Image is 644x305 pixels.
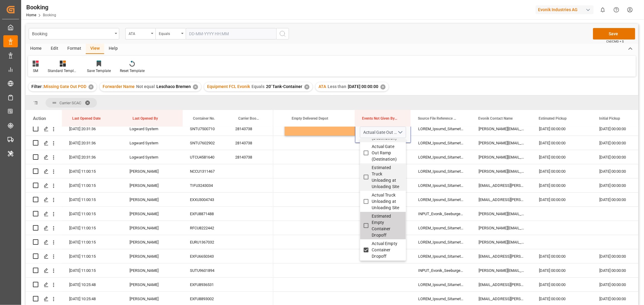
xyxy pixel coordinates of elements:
[129,30,149,36] div: ATA
[62,164,122,178] div: [DATE] 11:00:15
[183,207,228,221] div: EXFU8871488
[72,116,101,121] span: Last Opened Date
[193,84,198,90] div: ✕
[471,263,532,277] div: [PERSON_NAME][EMAIL_ADDRESS][DOMAIN_NAME]
[471,249,532,263] div: [EMAIL_ADDRESS][PERSON_NAME][DOMAIN_NAME]
[183,249,228,263] div: EXFU6650343
[532,164,592,178] div: [DATE] 00:00:00
[183,221,228,235] div: RFCU8222442
[183,136,228,150] div: SNTU7602902
[238,116,261,121] span: Carrier Booking No.
[471,235,532,249] div: [PERSON_NAME][EMAIL_ADDRESS][PERSON_NAME][DOMAIN_NAME]
[418,116,458,121] span: Source File Reference Array
[26,122,273,136] div: Press SPACE to select this row.
[532,122,592,136] div: [DATE] 00:00:00
[532,178,592,192] div: [DATE] 00:00:00
[532,136,592,150] div: [DATE] 00:00:00
[46,44,63,54] div: Edit
[63,44,86,54] div: Format
[183,150,228,164] div: UTCU4581640
[62,122,122,136] div: [DATE] 20:31:36
[539,116,567,121] span: Estimated Pickup
[411,207,471,221] div: INPUT_Evonik_Seeburger_IFTMIN_1002890160_20250624155526980.edi,INPUT_Evonik_Seeburger_IFTMIN_1002...
[62,207,122,221] div: [DATE] 11:00:15
[122,178,183,192] div: [PERSON_NAME]
[26,263,273,278] div: Press SPACE to select this row.
[411,178,471,192] div: LOREM_Ipsumd_Sitametco_ADIPIS_4946525254_91753400930944075.eli,SEDDO_Eiusmo_Temporinc_UTLABO_9369...
[62,249,122,263] div: [DATE] 11:00:15
[86,44,104,54] div: View
[125,28,155,39] button: open menu
[159,30,179,36] div: Equals
[411,164,471,178] div: LOREM_Ipsumd_Sitametco_ADIPIS_3395451115_45169650290333613.eli,SEDDO_Eiusmo_Temporinc_UTLABO_6786...
[380,84,386,90] div: ✕
[364,129,398,136] div: Actual Gate Out POD, Actual Empty Container Dropoff
[193,116,215,121] span: Container No.
[532,150,592,164] div: [DATE] 00:00:00
[411,193,471,206] div: LOREM_Ipsumd_Sitametco_ADIPIS_5094940994_02439476150184087.eli,SEDDO_Eiusmo_Temporinc_UTLABO_9235...
[62,235,122,249] div: [DATE] 11:00:15
[411,278,471,291] div: LOREM_Ipsumd_Sitametco_ADIPIS_6563668429_69513411964600674.eli,SEDDO_Eiusmo_Temporinc_UTLABO_9234...
[33,68,39,74] div: SM
[26,235,273,249] div: Press SPACE to select this row.
[471,278,532,291] div: [EMAIL_ADDRESS][PERSON_NAME][DOMAIN_NAME]
[88,84,94,90] div: ✕
[122,278,183,291] div: [PERSON_NAME]
[183,164,228,178] div: NCCU1311467
[122,221,183,235] div: [PERSON_NAME]
[292,116,328,121] span: Empty Delivered Depot
[26,13,36,17] a: Home
[471,178,532,192] div: [EMAIL_ADDRESS][PERSON_NAME][DOMAIN_NAME]
[471,221,532,235] div: [PERSON_NAME][EMAIL_ADDRESS][PERSON_NAME][DOMAIN_NAME]
[26,44,46,54] div: Home
[122,193,183,206] div: [PERSON_NAME]
[532,278,592,291] div: [DATE] 00:00:00
[372,193,399,210] span: Actual Truck Unloading at Unloading Site
[471,164,532,178] div: [PERSON_NAME][EMAIL_ADDRESS][DOMAIN_NAME]
[122,150,183,164] div: Logward System
[532,249,592,263] div: [DATE] 00:00:00
[348,84,378,89] span: [DATE] 00:00:00
[156,84,191,89] span: Leschaco Bremen
[252,84,264,89] span: Equals
[62,263,122,277] div: [DATE] 11:00:15
[62,278,122,291] div: [DATE] 10:25:48
[122,249,183,263] div: [PERSON_NAME]
[372,214,392,237] span: Estimated Empty Container Dropoff
[44,84,86,89] span: Missing Gate Out POD
[372,165,399,189] span: Estimated Truck Unloading at Unloading Site
[33,116,46,121] div: Action
[266,84,302,89] span: 20' Tank-Container
[207,84,250,89] span: Equipment FCL Evonik
[276,28,289,39] button: search button
[606,39,624,44] span: Ctrl/CMD + S
[304,84,309,90] div: ✕
[26,150,273,164] div: Press SPACE to select this row.
[478,116,513,121] span: Evonik Contact Name
[62,178,122,192] div: [DATE] 11:00:15
[62,150,122,164] div: [DATE] 20:31:36
[29,28,119,39] button: open menu
[122,263,183,277] div: [PERSON_NAME]
[122,207,183,221] div: [PERSON_NAME]
[471,207,532,221] div: [PERSON_NAME][EMAIL_ADDRESS][PERSON_NAME][DOMAIN_NAME]
[32,30,113,37] div: Booking
[122,235,183,249] div: [PERSON_NAME]
[62,136,122,150] div: [DATE] 20:31:36
[228,150,273,164] div: 28143738
[411,249,471,263] div: LOREM_Ipsumd_Sitametco_ADIPIS_0586423592_59660772738494423.eli,SEDDO_Eiusmo_Temporinc_UTLABO_3776...
[48,68,78,74] div: Standard Templates
[362,116,398,121] span: Events Not Given By [PERSON_NAME]
[120,68,145,74] div: Reset Template
[26,193,273,207] div: Press SPACE to select this row.
[471,136,532,150] div: [PERSON_NAME][EMAIL_ADDRESS][PERSON_NAME][DOMAIN_NAME]
[471,150,532,164] div: [PERSON_NAME][EMAIL_ADDRESS][PERSON_NAME][DOMAIN_NAME]
[133,116,158,121] span: Last Opened By
[536,4,596,15] button: Evonik Industries AG
[122,122,183,136] div: Logward System
[103,84,135,89] span: Forwarder Name
[26,278,273,292] div: Press SPACE to select this row.
[59,101,81,105] span: Carrier SCAC
[593,28,635,39] button: Save
[26,207,273,221] div: Press SPACE to select this row.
